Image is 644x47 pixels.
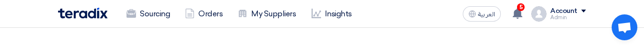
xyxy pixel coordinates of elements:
[612,14,637,40] a: Open chat
[119,3,177,24] a: Sourcing
[58,8,107,19] img: Teradix logo
[517,3,525,11] span: 5
[230,3,303,24] a: My Suppliers
[550,15,586,20] div: Admin
[177,3,230,24] a: Orders
[304,3,360,24] a: Insights
[531,6,546,22] img: profile_test.png
[463,6,501,22] button: العربية
[550,7,577,15] div: Account
[478,11,495,18] span: العربية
